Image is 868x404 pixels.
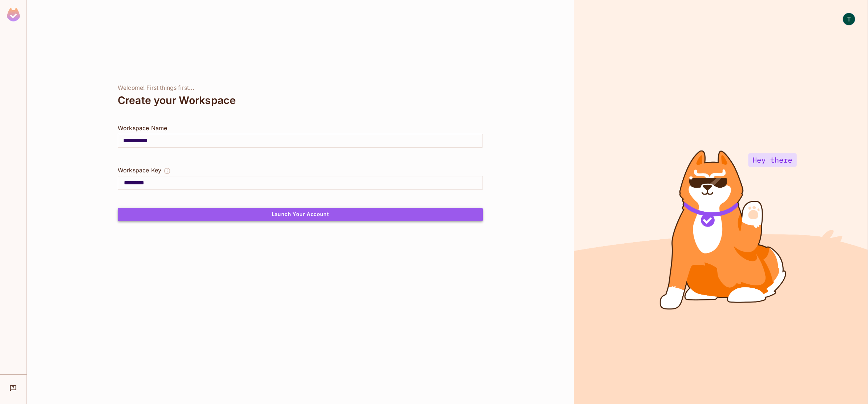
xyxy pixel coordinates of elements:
button: The Workspace Key is unique, and serves as the identifier of your workspace. [163,166,171,176]
div: Workspace Name [118,124,483,132]
button: Launch Your Account [118,208,483,221]
div: Create your Workspace [118,92,483,109]
img: Teerawat Prarom [843,13,855,25]
div: Workspace Key [118,166,161,175]
div: Welcome! First things first... [118,84,483,92]
img: SReyMgAAAABJRU5ErkJggg== [7,8,20,21]
div: Help & Updates [5,381,21,395]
